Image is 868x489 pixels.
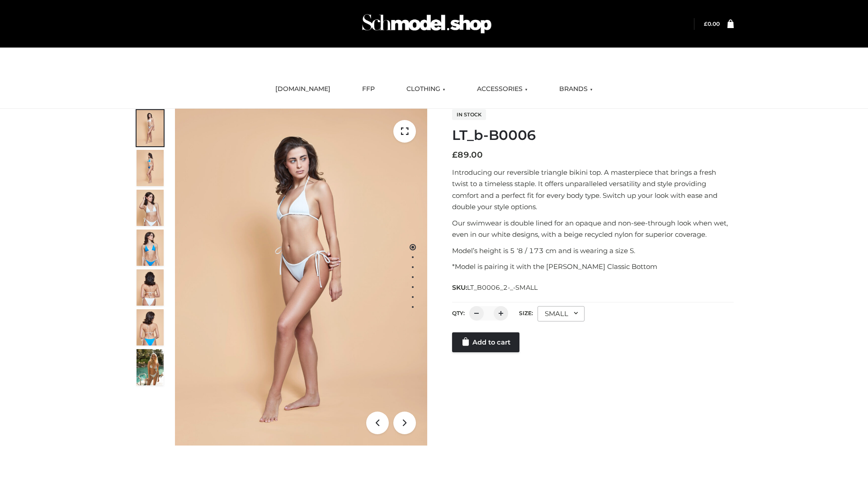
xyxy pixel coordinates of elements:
img: ArielClassicBikiniTop_CloudNine_AzureSky_OW114ECO_1-scaled.jpg [137,110,164,146]
img: ArielClassicBikiniTop_CloudNine_AzureSky_OW114ECO_7-scaled.jpg [137,269,164,306]
bdi: 0.00 [704,20,720,27]
label: Size: [519,310,533,316]
img: ArielClassicBikiniTop_CloudNine_AzureSky_OW114ECO_4-scaled.jpg [137,230,164,266]
p: *Model is pairing it with the [PERSON_NAME] Classic Bottom [452,261,734,273]
div: SMALL [538,306,585,321]
span: In stock [452,109,486,120]
img: Schmodel Admin 964 [359,6,495,42]
span: LT_B0006_2-_-SMALL [467,283,538,292]
a: CLOTHING [400,79,452,99]
img: Arieltop_CloudNine_AzureSky2.jpg [137,349,164,385]
img: ArielClassicBikiniTop_CloudNine_AzureSky_OW114ECO_2-scaled.jpg [137,150,164,186]
label: QTY: [452,310,465,316]
a: [DOMAIN_NAME] [269,79,337,99]
span: £ [452,150,458,160]
a: ACCESSORIES [470,79,534,99]
a: FFP [355,79,382,99]
img: ArielClassicBikiniTop_CloudNine_AzureSky_OW114ECO_8-scaled.jpg [137,309,164,345]
a: £0.00 [704,20,720,27]
img: ArielClassicBikiniTop_CloudNine_AzureSky_OW114ECO_3-scaled.jpg [137,190,164,226]
img: ArielClassicBikiniTop_CloudNine_AzureSky_OW114ECO_1 [175,109,427,446]
p: Our swimwear is double lined for an opaque and non-see-through look when wet, even in our white d... [452,217,734,240]
h1: LT_b-B0006 [452,127,734,144]
a: BRANDS [552,79,599,99]
span: £ [704,20,708,27]
p: Model’s height is 5 ‘8 / 173 cm and is wearing a size S. [452,245,734,257]
p: Introducing our reversible triangle bikini top. A masterpiece that brings a fresh twist to a time... [452,167,734,213]
span: SKU: [452,282,538,293]
a: Add to cart [452,332,519,352]
bdi: 89.00 [452,150,483,160]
